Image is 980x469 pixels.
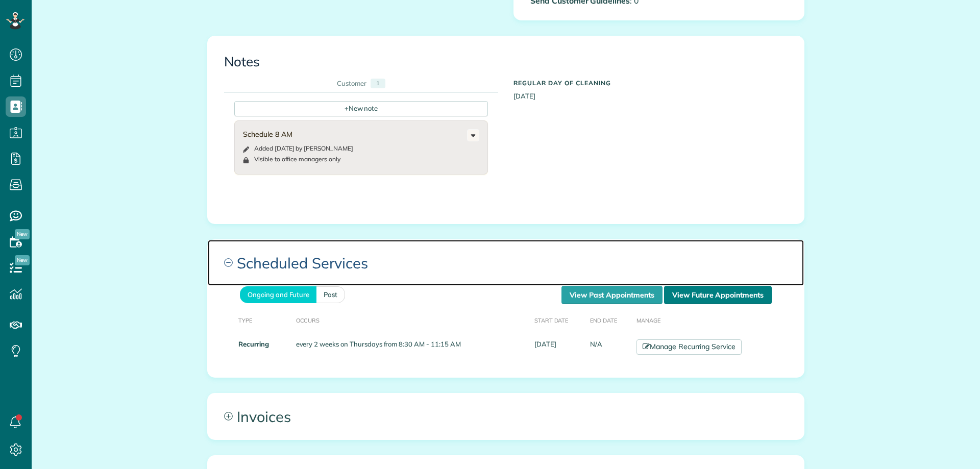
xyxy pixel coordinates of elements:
th: Manage [632,304,789,335]
span: New [15,229,30,239]
span: + [345,104,349,113]
a: View Future Appointments [664,286,772,304]
a: View Past Appointments [561,286,663,304]
time: Added [DATE] by [PERSON_NAME] [254,144,353,152]
div: Visible to office managers only [254,155,340,163]
h3: Notes [224,55,788,69]
th: Start Date [530,304,586,335]
td: every 2 weeks on Thursdays from 8:30 AM - 11:15 AM [292,335,530,359]
th: Type [223,304,292,335]
div: 1 [371,79,385,88]
h5: Regular day of cleaning [513,80,788,86]
a: Scheduled Services [208,240,804,286]
a: Invoices [208,393,804,439]
strong: Recurring [238,340,269,348]
div: New note [234,101,488,116]
td: [DATE] [530,335,586,359]
span: New [15,255,30,265]
div: Customer [337,79,366,88]
a: Manage Recurring Service [636,339,742,355]
th: Occurs [292,304,530,335]
div: [DATE] [506,75,795,101]
a: Ongoing and Future [240,286,316,303]
div: Schedule 8 AM [243,129,467,139]
td: N/A [586,335,632,359]
a: Past [316,286,345,303]
th: End Date [586,304,632,335]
